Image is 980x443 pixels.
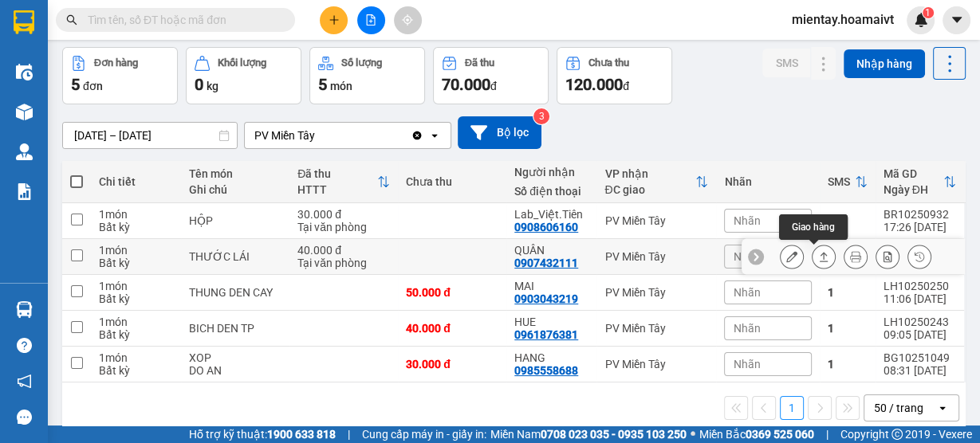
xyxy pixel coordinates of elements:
[699,425,814,443] span: Miền Bắc
[62,47,178,104] button: Đơn hàng5đơn
[746,428,814,441] strong: 0369 525 060
[433,47,549,104] button: Đã thu70.000đ
[876,161,964,203] th: Toggle SortBy
[189,167,281,180] div: Tên món
[514,292,578,305] div: 0903043219
[16,301,33,318] img: warehouse-icon
[411,129,423,142] svg: Clear value
[565,75,623,94] span: 120.000
[884,183,943,196] div: Ngày ĐH
[428,129,441,142] svg: open
[406,286,498,299] div: 50.000 đ
[733,286,760,299] span: Nhãn
[604,322,708,335] div: PV Miền Tây
[99,257,173,269] div: Bất kỳ
[297,183,377,196] div: HTTT
[99,244,173,257] div: 1 món
[406,322,498,335] div: 40.000 đ
[320,6,348,34] button: plus
[394,6,422,34] button: aim
[514,185,588,198] div: Số điện thoại
[884,351,956,364] div: BG10251049
[348,425,350,443] span: |
[99,328,173,341] div: Bất kỳ
[884,328,956,341] div: 09:05 [DATE]
[884,364,956,377] div: 08:31 [DATE]
[828,175,854,188] div: SMS
[99,351,173,364] div: 1 món
[406,175,498,188] div: Chưa thu
[733,214,760,227] span: Nhãn
[207,80,218,92] span: kg
[14,10,34,34] img: logo-vxr
[604,286,708,299] div: PV Miền Tây
[828,322,867,335] div: 1
[289,161,398,203] th: Toggle SortBy
[884,292,956,305] div: 11:06 [DATE]
[826,425,828,443] span: |
[189,425,336,443] span: Hỗ trợ kỹ thuật:
[604,250,708,263] div: PV Miền Tây
[514,280,588,292] div: MAI
[514,244,588,257] div: QUÂN
[357,6,385,34] button: file-add
[465,57,494,69] div: Đã thu
[189,322,281,335] div: BICH DEN TP
[309,47,425,104] button: Số lượng5món
[490,80,497,92] span: đ
[66,14,77,25] span: search
[442,75,490,94] span: 70.000
[588,57,629,69] div: Chưa thu
[514,316,588,328] div: HUE
[218,57,266,69] div: Khối lượng
[16,183,33,200] img: solution-icon
[189,214,281,227] div: HỘP
[514,166,588,178] div: Người nhận
[329,14,340,25] span: plus
[17,410,32,425] span: message
[189,364,281,377] div: DO AN
[950,13,964,27] span: caret-down
[780,245,804,269] div: Sửa đơn hàng
[318,75,327,94] span: 5
[533,108,549,124] sup: 3
[362,425,486,443] span: Cung cấp máy in - giấy in:
[914,13,928,27] img: icon-new-feature
[884,208,956,221] div: BR10250932
[267,428,336,441] strong: 1900 633 818
[94,57,138,69] div: Đơn hàng
[884,167,943,180] div: Mã GD
[925,7,931,18] span: 1
[828,286,867,299] div: 1
[623,80,629,92] span: đ
[341,57,382,69] div: Số lượng
[99,221,173,233] div: Bất kỳ
[189,351,281,364] div: XOP
[63,123,237,148] input: Select a date range.
[297,221,390,233] div: Tại văn phòng
[514,208,588,221] div: Lab_Việt.Tiên
[514,221,578,233] div: 0908606160
[541,428,687,441] strong: 0708 023 035 - 0935 103 250
[99,175,173,188] div: Chi tiết
[604,214,708,227] div: PV Miền Tây
[828,214,867,227] div: 1
[779,214,848,240] div: Giao hàng
[812,245,836,269] div: Giao hàng
[604,167,695,180] div: VP nhận
[943,6,970,34] button: caret-down
[317,127,318,143] input: Selected PV Miền Tây.
[17,374,32,389] span: notification
[724,175,812,188] div: Nhãn
[99,316,173,328] div: 1 món
[297,208,390,221] div: 30.000 đ
[490,425,687,443] span: Miền Nam
[88,11,276,29] input: Tìm tên, số ĐT hoặc mã đơn
[780,396,804,420] button: 1
[16,104,33,120] img: warehouse-icon
[189,183,281,196] div: Ghi chú
[604,183,695,196] div: ĐC giao
[514,257,578,269] div: 0907432111
[820,161,875,203] th: Toggle SortBy
[691,431,695,437] span: ⚪️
